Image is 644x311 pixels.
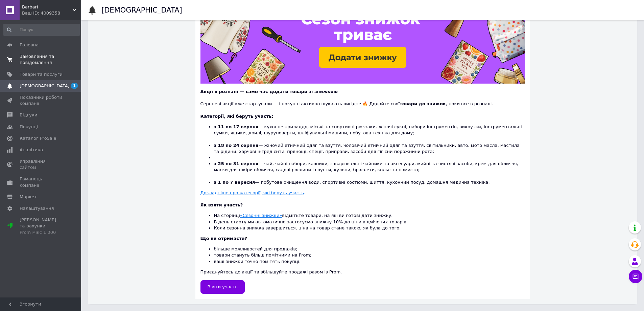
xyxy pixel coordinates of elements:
b: з 1 по 7 вересня [214,180,255,185]
span: Показники роботи компанії [20,94,63,107]
li: ваші знижки точно помітять покупці. [214,259,525,265]
span: Каталог ProSale [20,135,56,141]
span: Покупці [20,124,38,130]
li: Коли сезонна знижка завершиться, ціна на товар стане такою, як була до того. [214,225,525,231]
u: Докладніше про категорії, які беруть участь [200,190,304,195]
span: Головна [20,42,39,48]
span: Відгуки [20,112,37,118]
b: Акції в розпалі — саме час додати товари зі знижкою [200,89,338,94]
input: Пошук [3,24,80,36]
span: Управління сайтом [20,158,63,171]
b: Як взяти участь? [200,202,243,207]
span: Гаманець компанії [20,176,63,188]
span: Замовлення та повідомлення [20,53,63,66]
span: Налаштування [20,205,54,212]
div: Ваш ID: 4009358 [22,10,81,16]
li: — жіночий етнічний одяг та взуття, чоловічий етнічний одяг та взуття, світильники, авто, мото мас... [214,142,525,155]
li: — чай, чайні набори, кавники, заварювальні чайники та аксесуари, мийні та чистячі засоби, крем дл... [214,161,525,179]
li: На сторінці відмітьте товари, на які ви готові дати знижку. [214,213,525,219]
b: з 25 по 31 серпня [214,161,259,166]
span: 1 [71,83,78,89]
b: з 11 по 17 серпня [214,124,259,129]
li: В день старту ми автоматично застосуємо знижку 10% до ціни відмічених товарів. [214,219,525,225]
div: Серпневі акції вже стартували — і покупці активно шукають вигідне 🔥 Додайте свої , поки все в роз... [200,95,525,107]
span: Товари та послуги [20,71,63,77]
a: Взяти участь [200,280,245,294]
li: товари стануть більш помітними на Prom; [214,252,525,258]
div: Приєднуйтесь до акції та збільшуйте продажі разом із Prom. [200,236,525,275]
li: більше можливостей для продажів; [214,246,525,252]
div: Prom мікс 1 000 [20,229,63,236]
h1: [DEMOGRAPHIC_DATA] [101,6,182,14]
span: [PERSON_NAME] та рахунки [20,217,63,236]
a: Докладніше про категорії, які беруть участь. [200,190,306,195]
span: Взяти участь [208,284,238,289]
span: Аналітика [20,147,43,153]
span: Barbari [22,4,73,10]
span: Маркет [20,194,37,200]
a: «Сезонні знижки» [240,213,282,218]
li: — кухонне приладдя, міські та спортивні рюкзаки, жіночі сукні, набори інструментів, викрутки, інс... [214,124,525,142]
b: з 18 по 24 серпня [214,143,259,148]
b: товари до знижок [400,101,446,106]
b: Що ви отримаєте? [200,236,247,241]
button: Чат з покупцем [629,270,642,283]
li: — побутове очищення води, спортивні костюми, шиття, кухонний посуд, домашня медична техніка. [214,179,525,185]
b: Категорії, які беруть участь: [200,114,273,119]
span: [DEMOGRAPHIC_DATA] [20,83,70,89]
